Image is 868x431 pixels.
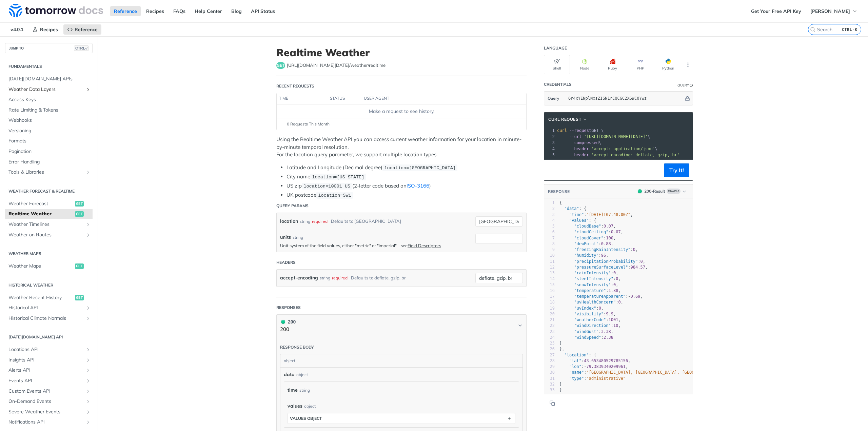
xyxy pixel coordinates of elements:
[407,182,429,189] a: ISO-3166
[544,276,555,282] div: 14
[690,84,693,87] i: Information
[5,43,93,53] button: JUMP TOCTRL-/
[276,62,285,69] span: get
[5,126,93,136] a: Versioning
[85,222,91,227] button: Show subpages for Weather Timelines
[747,6,805,16] a: Get Your Free API Key
[618,300,620,305] span: 0
[8,221,84,228] span: Weather Timelines
[544,235,555,241] div: 7
[559,329,613,334] span: : ,
[517,323,523,328] svg: Chevron
[544,241,555,247] div: 8
[5,376,93,386] a: Events APIShow subpages for Events API
[281,320,285,324] span: 200
[85,378,91,384] button: Show subpages for Events API
[559,335,613,340] span: :
[559,259,645,264] span: : ,
[640,259,643,264] span: 0
[574,247,630,252] span: "freezingRainIntensity"
[604,224,613,229] span: 0.07
[8,148,91,155] span: Pagination
[559,212,633,217] span: : ,
[280,242,472,249] p: Unit system of the field values, either "metric" or "imperial" - see
[8,409,84,415] span: Severe Weather Events
[276,83,314,89] div: Recent Requests
[559,282,618,287] span: : ,
[318,193,351,198] span: location=SW1
[85,419,91,425] button: Show subpages for Notifications API
[544,358,555,364] div: 28
[8,419,84,426] span: Notifications API
[5,209,93,219] a: Realtime Weatherget
[8,159,91,165] span: Error Handling
[613,271,616,275] span: 0
[5,396,93,407] a: On-Demand EventsShow subpages for On-Demand Events
[684,95,691,102] button: Hide
[559,230,623,234] span: : ,
[544,376,555,381] div: 31
[296,372,308,378] div: object
[574,294,626,299] span: "temperatureApparent"
[5,105,93,115] a: Rate Limiting & Tokens
[631,265,645,270] span: 984.57
[559,288,621,293] span: : ,
[544,253,555,258] div: 10
[574,253,598,258] span: "humidity"
[606,236,613,240] span: 100
[557,134,650,139] span: \
[544,92,563,105] button: Query
[840,26,859,33] kbd: CTRL-K
[557,146,657,151] span: \
[85,389,91,394] button: Show subpages for Custom Events API
[559,247,638,252] span: : ,
[546,116,590,123] button: cURL Request
[170,6,189,16] a: FAQs
[85,368,91,373] button: Show subpages for Alerts API
[677,83,693,88] div: QueryInformation
[559,347,565,351] span: },
[574,224,601,229] span: "cloudBase"
[569,364,581,369] span: "lon"
[544,265,555,270] div: 12
[85,170,91,175] button: Show subpages for Tools & Libraries
[287,191,527,199] li: UK postcode
[5,407,93,417] a: Severe Weather EventsShow subpages for Severe Weather Events
[587,364,626,369] span: 79.3839340209961
[85,316,91,321] button: Show subpages for Historical Climate Normals
[569,140,599,145] span: --compressed
[544,370,555,375] div: 30
[5,355,93,365] a: Insights APIShow subpages for Insights API
[5,199,93,209] a: Weather Forecastget
[280,318,523,333] button: 200 200200
[574,288,606,293] span: "temperature"
[29,24,62,35] a: Recipes
[40,26,58,33] span: Recipes
[559,317,621,322] span: : ,
[288,385,298,395] label: time
[574,230,608,234] span: "cloudCeiling"
[7,24,27,35] span: v4.0.1
[559,206,587,211] span: : {
[276,305,301,311] div: Responses
[85,87,91,92] button: Show subpages for Weather Data Layers
[5,417,93,427] a: Notifications APIShow subpages for Notifications API
[601,329,611,334] span: 3.38
[276,136,527,159] p: Using the Realtime Weather API you can access current weather information for your location in mi...
[293,234,303,240] div: string
[5,365,93,375] a: Alerts APIShow subpages for Alerts API
[544,247,555,253] div: 9
[569,128,591,133] span: --request
[631,294,640,299] span: 0.69
[85,347,91,352] button: Show subpages for Locations API
[548,95,559,101] span: Query
[613,323,618,328] span: 10
[8,367,84,374] span: Alerts API
[559,323,621,328] span: : ,
[544,206,555,212] div: 2
[569,218,589,223] span: "values"
[544,282,555,288] div: 15
[75,263,84,269] span: get
[548,188,570,195] button: RESPONSE
[8,86,84,93] span: Weather Data Layers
